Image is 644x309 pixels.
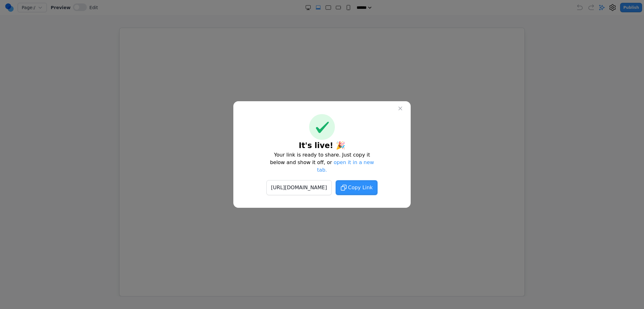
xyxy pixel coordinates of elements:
h1: It's live! 🎉 [238,140,406,151]
div: [URL][DOMAIN_NAME] [266,180,332,195]
button: Copy Link [336,180,378,195]
span: Copy Link [348,184,373,191]
a: open it in a new tab. [317,159,374,173]
p: Your link is ready to share. Just copy it below and show it off, or [267,151,377,174]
